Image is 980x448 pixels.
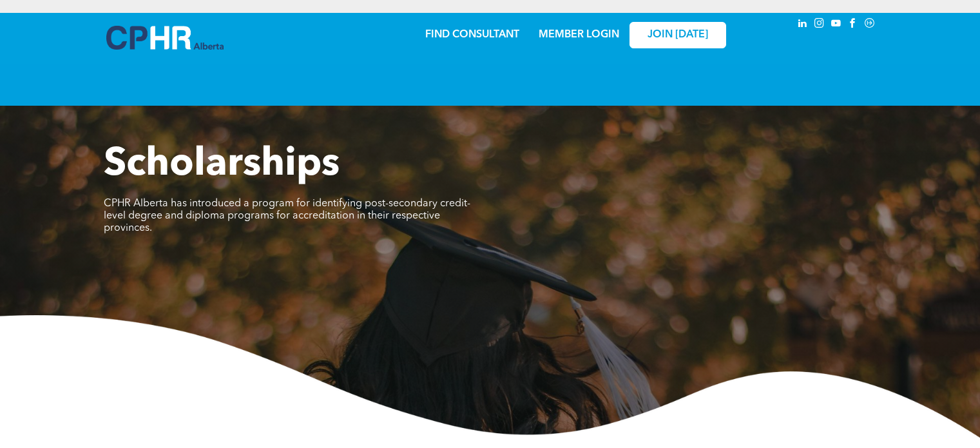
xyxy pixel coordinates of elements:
a: MEMBER LOGIN [539,30,619,40]
img: A blue and white logo for cp alberta [106,26,224,50]
a: youtube [829,16,843,34]
a: Social network [863,16,877,34]
a: JOIN [DATE] [629,22,726,48]
span: JOIN [DATE] [648,29,708,41]
a: FIND CONSULTANT [425,30,519,40]
a: facebook [846,16,860,34]
a: linkedin [796,16,810,34]
span: CPHR Alberta has introduced a program for identifying post-secondary credit-level degree and dipl... [104,199,470,233]
a: instagram [812,16,827,34]
span: Scholarships [104,146,340,184]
